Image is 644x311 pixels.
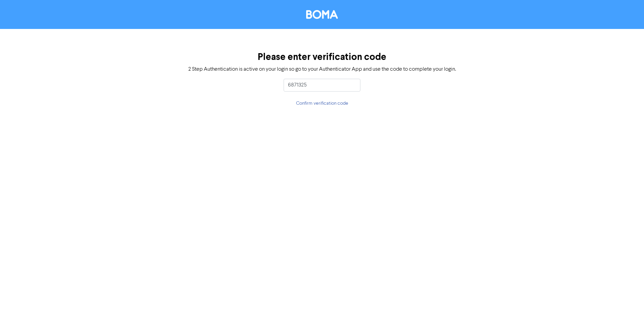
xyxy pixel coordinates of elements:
[296,100,349,107] button: Confirm verification code
[306,10,338,19] img: BOMA Logo
[610,279,644,311] iframe: Chat Widget
[258,51,386,63] h3: Please enter verification code
[188,65,456,73] div: 2 Step Authentication is active on your login so go to your Authenticator App and use the code to...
